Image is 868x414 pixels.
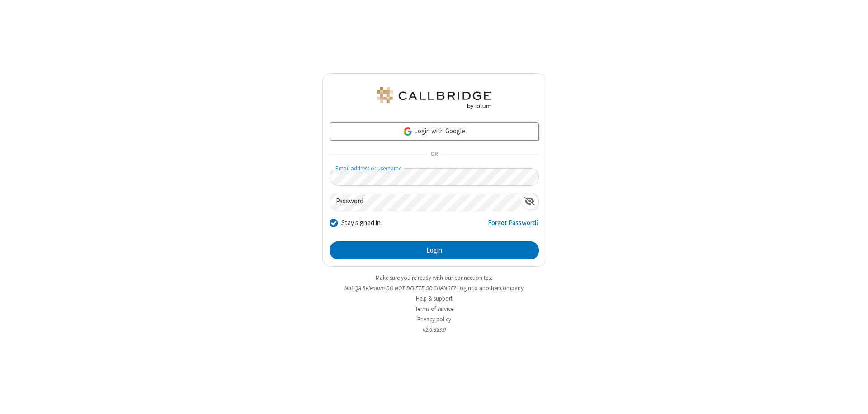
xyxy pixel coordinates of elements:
a: Privacy policy [417,315,451,323]
a: Terms of service [415,305,453,313]
a: Forgot Password? [488,218,539,235]
button: Login [330,241,539,259]
a: Login with Google [330,122,539,141]
a: Help & support [416,295,453,302]
label: Stay signed in [341,218,381,228]
img: QA Selenium DO NOT DELETE OR CHANGE [375,87,493,109]
li: Not QA Selenium DO NOT DELETE OR CHANGE? [322,284,546,292]
span: OR [427,148,441,161]
li: v2.6.353.0 [322,325,546,334]
a: Make sure you're ready with our connection test [376,274,492,282]
input: Email address or username [330,168,539,186]
input: Password [330,193,521,211]
div: Show password [521,193,538,210]
img: google-icon.png [403,127,413,136]
button: Login to another company [457,284,524,292]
